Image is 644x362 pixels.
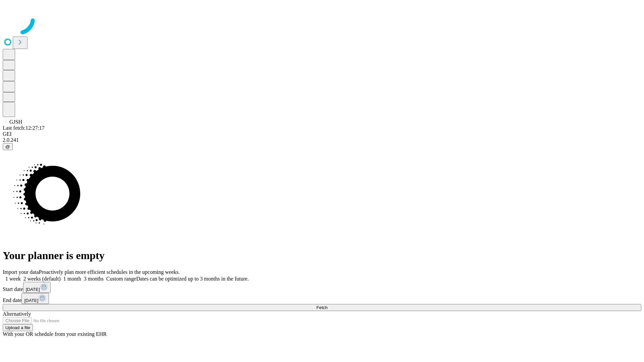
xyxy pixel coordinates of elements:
[3,131,641,137] div: GEI
[3,269,39,275] span: Import your data
[3,293,641,304] div: End date
[9,119,22,125] span: GJSH
[3,304,641,311] button: Fetch
[3,249,641,262] h1: Your planner is empty
[24,298,38,303] span: [DATE]
[3,311,31,317] span: Alternatively
[316,305,327,310] span: Fetch
[21,293,49,304] button: [DATE]
[23,282,51,293] button: [DATE]
[63,276,81,282] span: 1 month
[23,276,61,282] span: 2 weeks (default)
[3,137,641,143] div: 2.0.241
[5,144,10,149] span: @
[3,324,33,331] button: Upload a file
[3,125,45,131] span: Last fetch: 12:27:17
[3,282,641,293] div: Start date
[136,276,249,282] span: Dates can be optimized up to 3 months in the future.
[84,276,104,282] span: 3 months
[39,269,180,275] span: Proactively plan more efficient schedules in the upcoming weeks.
[26,287,40,292] span: [DATE]
[106,276,136,282] span: Custom range
[5,276,21,282] span: 1 week
[3,331,107,337] span: With your OR schedule from your existing EHR
[3,143,13,150] button: @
